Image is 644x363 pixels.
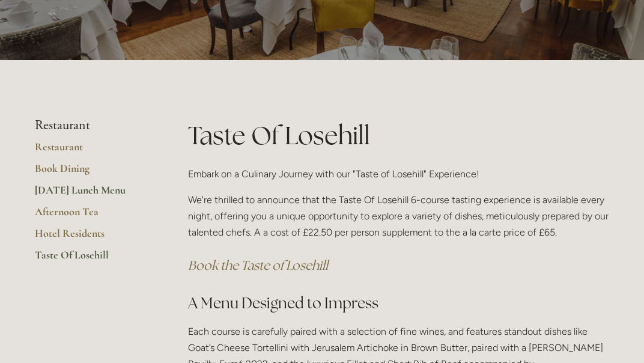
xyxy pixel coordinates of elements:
[188,166,609,182] p: Embark on a Culinary Journey with our "Taste of Losehill" Experience!
[35,227,150,248] a: Hotel Residents
[188,192,609,241] p: We're thrilled to announce that the Taste Of Losehill 6-course tasting experience is available ev...
[188,257,328,273] a: Book the Taste of Losehill
[35,248,150,270] a: Taste Of Losehill
[188,293,609,314] h2: A Menu Designed to Impress
[35,162,150,183] a: Book Dining
[188,118,609,153] h1: Taste Of Losehill
[35,118,150,133] li: Restaurant
[35,205,150,227] a: Afternoon Tea
[35,183,150,205] a: [DATE] Lunch Menu
[35,140,150,162] a: Restaurant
